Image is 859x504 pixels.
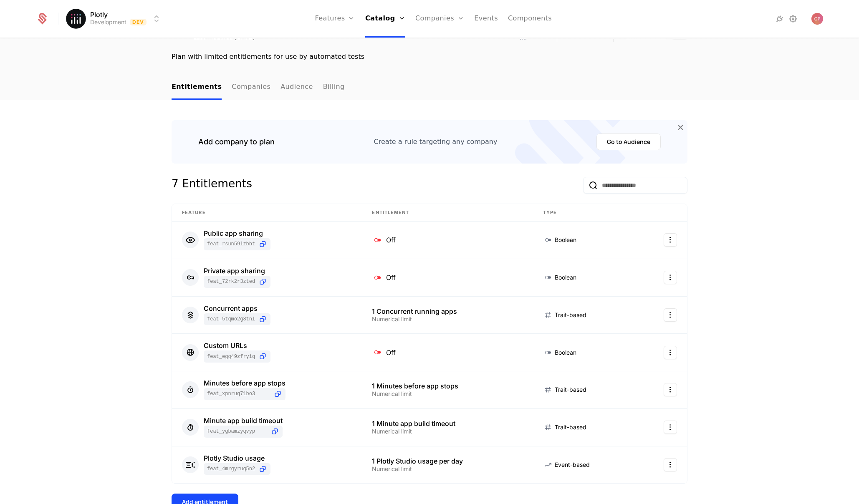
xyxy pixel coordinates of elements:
button: Select action [664,233,677,247]
div: 1 Plotly Studio usage per day [372,458,523,464]
button: Select action [664,458,677,471]
span: Boolean [555,236,576,244]
ul: Choose Sub Page [172,75,345,100]
th: Entitlement [362,204,533,222]
div: Plan with limited entitlements for use by automated tests [172,52,687,62]
a: Billing [323,75,345,100]
span: feat_5tqmo2G8TNL [207,316,255,323]
span: Trait-based [555,423,586,431]
a: Audience [280,75,313,100]
span: feat_XPnRuQ71Bo3 [207,391,270,397]
div: Add company to plan [198,136,275,148]
img: Gregory Paciga [811,13,823,25]
span: feat_RSuN59LZBBt [207,241,255,247]
div: Create a rule targeting any company [374,137,498,147]
span: Plotly [90,11,108,18]
button: Go to Audience [596,134,661,150]
a: Settings [788,14,798,24]
div: Plotly Studio usage [204,455,270,461]
div: Minutes before app stops [204,380,285,386]
button: Select action [664,308,677,322]
a: Integrations [775,14,785,24]
button: Select action [664,383,677,396]
div: 1 Concurrent running apps [372,308,523,315]
button: Select environment [68,10,162,28]
th: Feature [172,204,362,222]
div: Off [372,272,523,283]
div: Minute app build timeout [204,417,283,424]
div: 1 Minute app build timeout [372,420,523,427]
a: Entitlements [172,75,222,100]
div: Concurrent apps [204,305,270,312]
div: Off [372,347,523,358]
span: feat_72rk2R3Zted [207,278,255,285]
div: Custom URLs [204,342,270,349]
div: Public app sharing [204,230,270,237]
th: Type [533,204,636,222]
span: Boolean [555,273,576,282]
div: Numerical limit [372,391,523,397]
span: Dev [130,19,147,25]
button: Select action [664,346,677,359]
span: Trait-based [555,386,586,394]
button: Open user button [811,13,823,25]
span: feat_4MRgYRUQ5N2 [207,466,255,472]
button: Select action [664,271,677,284]
div: Off [372,234,523,245]
span: Boolean [555,348,576,357]
div: Numerical limit [372,428,523,434]
div: Numerical limit [372,466,523,472]
div: Development [90,18,126,26]
span: feat_YGBamzyqVyp [207,428,267,435]
a: Companies [232,75,270,100]
div: 1 Minutes before app stops [372,383,523,389]
img: Plotly [66,9,86,29]
span: Event-based [555,461,590,469]
div: Numerical limit [372,316,523,322]
nav: Main [172,75,687,100]
button: Select action [664,421,677,434]
span: feat_egg49zfRYiQ [207,353,255,360]
div: Private app sharing [204,267,270,274]
span: Trait-based [555,311,586,319]
div: 7 Entitlements [172,177,252,194]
